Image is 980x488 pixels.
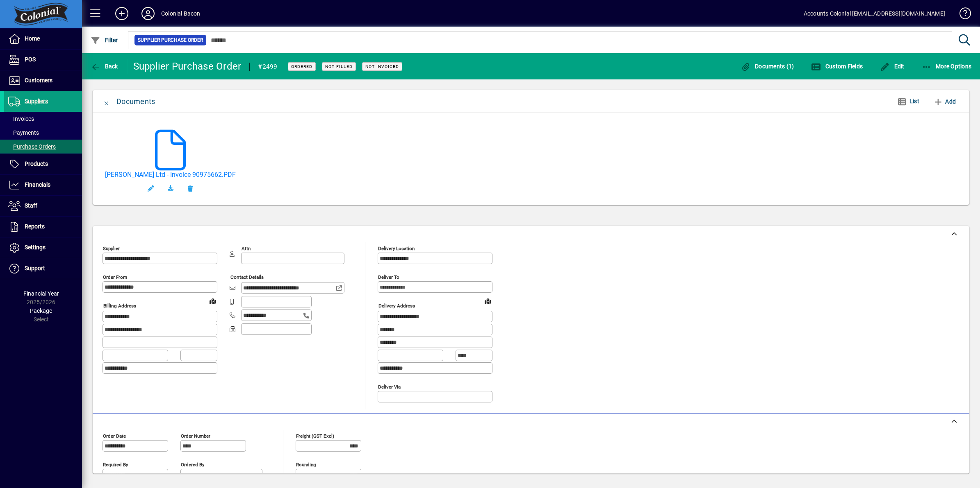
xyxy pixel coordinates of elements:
[4,29,82,49] a: Home
[206,294,219,307] a: View on map
[4,126,82,140] a: Payments
[4,175,82,195] a: Financials
[181,433,210,439] mat-label: Order number
[953,2,970,28] a: Knowledge Base
[109,6,135,21] button: Add
[141,178,161,198] button: Edit
[880,63,905,70] span: Edit
[741,63,794,70] span: Documents (1)
[258,60,277,73] div: #2499
[181,462,204,468] mat-label: Ordered by
[8,115,34,122] span: Invoices
[97,92,116,111] button: Close
[922,63,972,70] span: More Options
[291,64,312,69] span: Ordered
[481,294,495,307] a: View on map
[116,95,155,108] div: Documents
[242,246,251,251] mat-label: Attn
[4,258,82,279] a: Support
[103,433,126,439] mat-label: Order date
[103,246,120,251] mat-label: Supplier
[296,462,316,468] mat-label: Rounding
[878,59,907,74] button: Edit
[180,178,200,198] button: Remove
[4,112,82,126] a: Invoices
[25,202,37,209] span: Staff
[4,154,82,174] a: Products
[378,246,415,251] mat-label: Delivery Location
[365,64,399,69] span: Not Invoiced
[25,265,45,271] span: Support
[25,98,48,104] span: Suppliers
[4,70,82,91] a: Customers
[930,94,959,109] button: Add
[296,433,334,439] mat-label: Freight (GST excl)
[23,290,59,297] span: Financial Year
[4,237,82,258] a: Settings
[25,181,50,188] span: Financials
[920,59,974,74] button: More Options
[378,274,399,280] mat-label: Deliver To
[909,98,919,104] span: List
[103,462,128,468] mat-label: Required by
[91,37,118,43] span: Filter
[891,94,926,109] button: List
[30,307,52,314] span: Package
[811,63,863,70] span: Custom Fields
[133,60,242,73] div: Supplier Purchase Order
[161,178,180,198] a: Download
[4,196,82,216] a: Staff
[103,274,127,280] mat-label: Order from
[135,6,161,21] button: Profile
[89,59,120,74] button: Back
[4,217,82,237] a: Reports
[25,56,36,63] span: POS
[25,223,45,230] span: Reports
[161,7,200,20] div: Colonial Bacon
[82,59,127,74] app-page-header-button: Back
[25,35,40,42] span: Home
[325,64,353,69] span: Not Filled
[89,33,120,47] button: Filter
[809,59,865,74] button: Custom Fields
[4,140,82,154] a: Purchase Orders
[25,160,48,167] span: Products
[8,143,56,150] span: Purchase Orders
[138,36,203,44] span: Supplier Purchase Order
[378,384,401,390] mat-label: Deliver via
[25,77,52,84] span: Customers
[8,129,39,136] span: Payments
[804,7,945,20] div: Accounts Colonial [EMAIL_ADDRESS][DOMAIN_NAME]
[739,59,796,74] button: Documents (1)
[105,171,236,178] a: [PERSON_NAME] Ltd - Invoice 90975662.PDF
[25,244,46,251] span: Settings
[91,63,118,70] span: Back
[4,50,82,70] a: POS
[933,95,956,108] span: Add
